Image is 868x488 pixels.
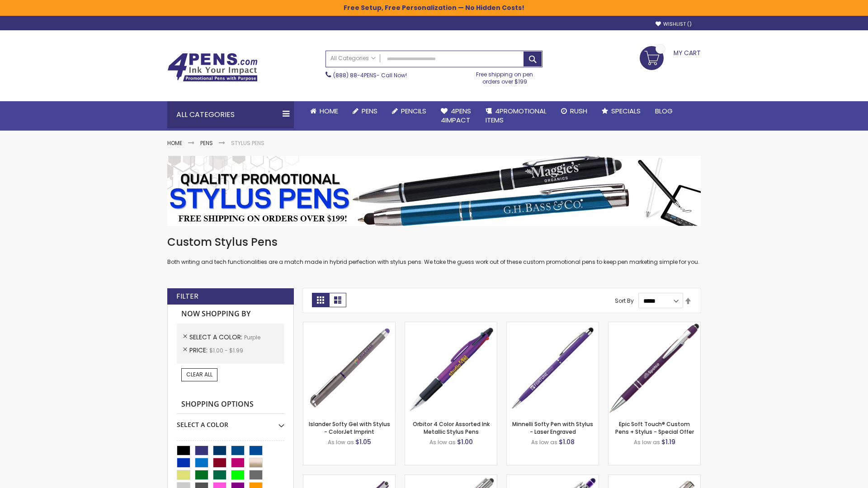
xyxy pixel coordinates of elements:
[200,139,213,147] a: Pens
[655,106,673,116] span: Blog
[333,71,377,79] a: (888) 88-4PENS
[554,101,594,121] a: Rush
[441,106,471,125] span: 4Pens 4impact
[309,420,390,435] a: Islander Softy Gel with Stylus - ColorJet Imprint
[167,235,701,249] h1: Custom Stylus Pens
[326,51,380,66] a: All Categories
[457,437,473,446] span: $1.00
[648,101,680,121] a: Blog
[413,420,490,435] a: Orbitor 4 Color Assorted Ink Metallic Stylus Pens
[167,156,701,226] img: Stylus Pens
[531,438,557,446] span: As low as
[507,322,599,329] a: Minnelli Softy Pen with Stylus - Laser Engraved-Purple
[328,438,354,446] span: As low as
[507,474,599,482] a: Phoenix Softy with Stylus Pen - Laser-Purple
[434,101,478,131] a: 4Pens4impact
[189,346,209,355] span: Price
[405,322,497,414] img: Orbitor 4 Color Assorted Ink Metallic Stylus Pens-Purple
[512,420,593,435] a: Minnelli Softy Pen with Stylus - Laser Engraved
[333,71,407,79] span: - Call Now!
[177,414,284,429] div: Select A Color
[611,106,641,116] span: Specials
[167,101,294,128] div: All Categories
[401,106,426,116] span: Pencils
[615,297,634,305] label: Sort By
[478,101,554,131] a: 4PROMOTIONALITEMS
[345,101,385,121] a: Pens
[507,322,599,414] img: Minnelli Softy Pen with Stylus - Laser Engraved-Purple
[167,235,701,266] div: Both writing and tech functionalities are a match made in hybrid perfection with stylus pens. We ...
[177,395,284,414] strong: Shopping Options
[181,368,217,381] a: Clear All
[362,106,377,116] span: Pens
[405,322,497,329] a: Orbitor 4 Color Assorted Ink Metallic Stylus Pens-Purple
[661,437,675,446] span: $1.19
[570,106,587,116] span: Rush
[303,474,395,482] a: Avendale Velvet Touch Stylus Gel Pen-Purple
[244,333,260,341] span: Purple
[467,67,543,85] div: Free shipping on pen orders over $199
[303,101,345,121] a: Home
[656,21,692,28] a: Wishlist
[186,371,212,378] span: Clear All
[405,474,497,482] a: Tres-Chic with Stylus Metal Pen - Standard Laser-Purple
[209,347,243,354] span: $1.00 - $1.99
[609,322,700,329] a: 4P-MS8B-Purple
[609,474,700,482] a: Tres-Chic Touch Pen - Standard Laser-Purple
[594,101,648,121] a: Specials
[609,322,700,414] img: 4P-MS8B-Purple
[177,305,284,324] strong: Now Shopping by
[429,438,456,446] span: As low as
[615,420,694,435] a: Epic Soft Touch® Custom Pens + Stylus - Special Offer
[330,55,376,62] span: All Categories
[167,139,182,147] a: Home
[559,437,575,446] span: $1.08
[167,53,258,82] img: 4Pens Custom Pens and Promotional Products
[486,106,547,125] span: 4PROMOTIONAL ITEMS
[312,293,329,307] strong: Grid
[355,437,371,446] span: $1.05
[303,322,395,414] img: Islander Softy Gel with Stylus - ColorJet Imprint-Purple
[634,438,660,446] span: As low as
[303,322,395,329] a: Islander Softy Gel with Stylus - ColorJet Imprint-Purple
[231,139,264,147] strong: Stylus Pens
[176,291,198,301] strong: Filter
[385,101,434,121] a: Pencils
[189,333,244,342] span: Select A Color
[320,106,338,116] span: Home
